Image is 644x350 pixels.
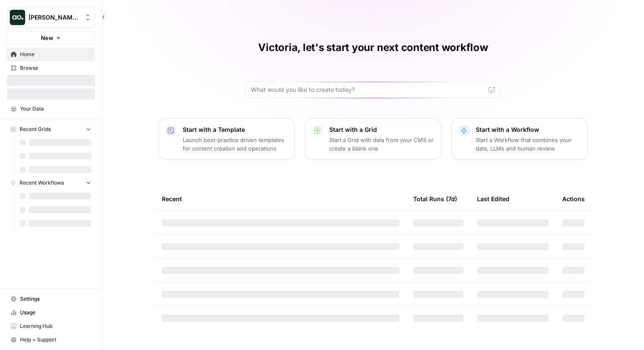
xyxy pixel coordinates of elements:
a: Learning Hub [7,319,95,333]
img: Vicky Testing Logo [10,10,25,25]
button: Start with a GridStart a Grid with data from your CMS or create a blank one [305,118,441,160]
a: Usage [7,306,95,319]
span: Home [20,51,91,58]
span: Learning Hub [20,322,91,330]
div: Actions [562,187,585,211]
h1: Victoria, let's start your next content workflow [258,41,488,54]
p: Start with a Grid [329,125,434,134]
div: Last Edited [477,187,509,211]
p: Start with a Workflow [476,125,581,134]
div: Recent [162,187,400,211]
div: Total Runs (7d) [413,187,457,211]
span: [PERSON_NAME] Testing [29,13,80,22]
p: Launch best-practice driven templates for content creation and operations [183,136,287,153]
button: Start with a TemplateLaunch best-practice driven templates for content creation and operations [158,118,295,160]
span: Your Data [20,105,91,113]
span: Help + Support [20,336,91,344]
span: Settings [20,295,91,303]
button: Workspace: Vicky Testing [7,7,95,28]
a: Browse [7,61,95,75]
button: Start with a WorkflowStart a Workflow that combines your data, LLMs and human review [451,118,588,160]
span: Recent Grids [20,125,51,133]
span: Usage [20,309,91,316]
button: Recent Grids [7,123,95,136]
p: Start a Grid with data from your CMS or create a blank one [329,136,434,153]
a: Settings [7,292,95,306]
span: New [41,34,53,42]
a: Home [7,48,95,61]
span: Recent Workflows [20,179,64,187]
button: Help + Support [7,333,95,347]
p: Start a Workflow that combines your data, LLMs and human review [476,136,581,153]
button: New [7,31,95,44]
p: Start with a Template [183,125,287,134]
a: Your Data [7,102,95,116]
input: What would you like to create today? [251,85,485,94]
span: Browse [20,64,91,72]
button: Recent Workflows [7,176,95,189]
